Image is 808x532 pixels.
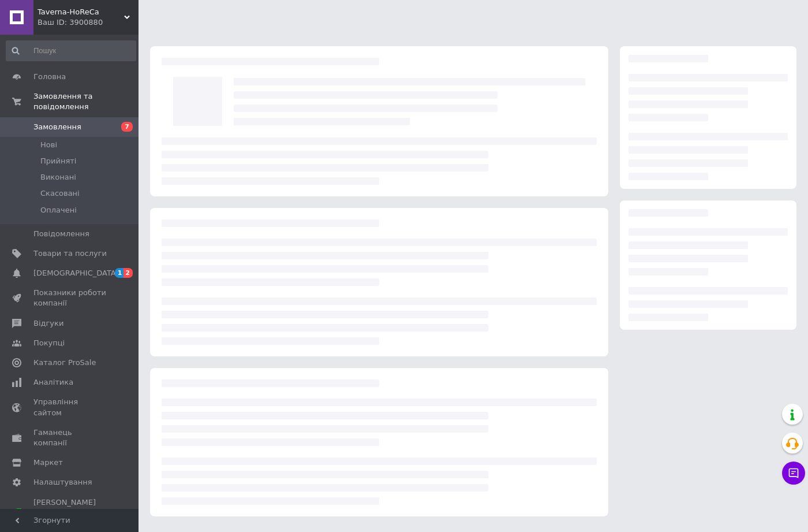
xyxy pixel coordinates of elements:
[33,427,107,448] span: Гаманець компанії
[33,338,65,348] span: Покупці
[782,462,805,485] button: Чат з покупцем
[33,268,119,278] span: [DEMOGRAPHIC_DATA]
[33,358,96,368] span: Каталог ProSale
[33,91,139,112] span: Замовлення та повідомлення
[40,156,76,166] span: Прийняті
[115,268,124,278] span: 1
[40,205,77,215] span: Оплачені
[38,7,124,17] span: Taverna-HoReCa
[33,72,66,82] span: Головна
[33,377,73,388] span: Аналітика
[38,17,139,28] div: Ваш ID: 3900880
[40,172,76,183] span: Виконані
[40,188,80,199] span: Скасовані
[33,457,63,468] span: Маркет
[33,288,107,308] span: Показники роботи компанії
[33,229,89,239] span: Повідомлення
[33,497,107,529] span: [PERSON_NAME] та рахунки
[33,318,63,329] span: Відгуки
[33,397,107,418] span: Управління сайтом
[33,477,92,488] span: Налаштування
[121,122,133,132] span: 7
[40,140,57,150] span: Нові
[33,122,81,132] span: Замовлення
[6,40,136,61] input: Пошук
[33,248,107,259] span: Товари та послуги
[124,268,133,278] span: 2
